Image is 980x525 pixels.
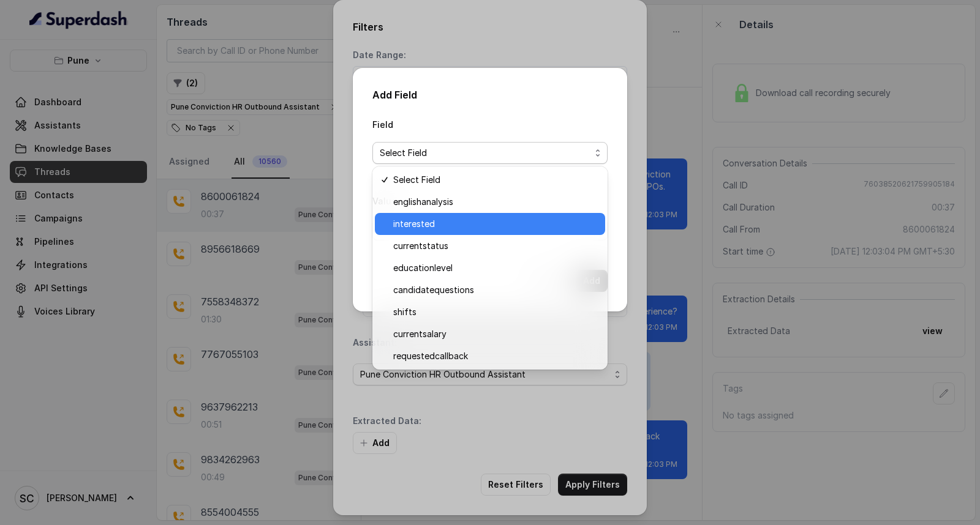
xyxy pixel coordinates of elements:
[372,142,608,164] button: Select Field
[393,327,598,341] span: currentsalary
[393,173,598,187] span: Select Field
[372,166,608,370] div: Select Field
[393,261,598,275] span: educationlevel
[380,146,590,160] span: Select Field
[393,305,598,319] span: shifts
[393,283,598,297] span: candidatequestions
[393,195,598,209] span: englishanalysis
[393,217,598,231] span: interested
[393,239,598,253] span: currentstatus
[393,349,598,363] span: requestedcallback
